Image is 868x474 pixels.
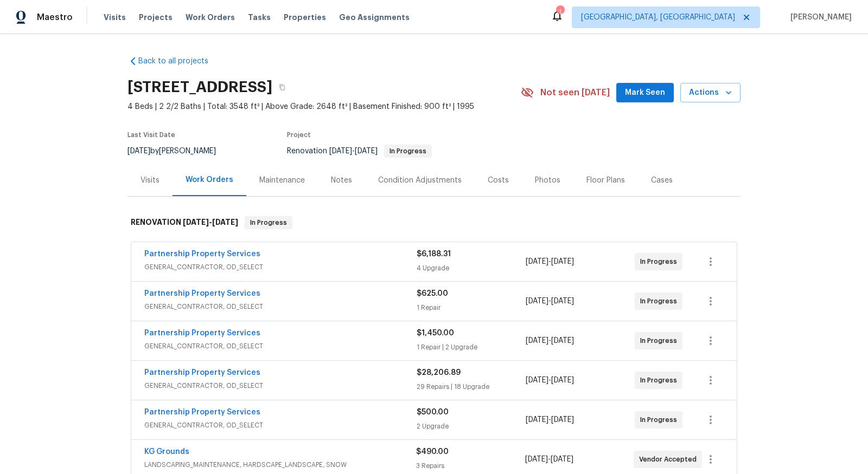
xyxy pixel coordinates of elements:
span: [DATE] [526,416,548,424]
span: In Progress [385,148,431,154]
span: In Progress [640,414,681,425]
span: In Progress [246,217,291,228]
div: Visits [141,175,159,186]
span: Vendor Accepted [639,454,701,465]
span: [DATE] [526,337,548,345]
span: [DATE] [551,416,574,424]
span: [DATE] [551,376,574,384]
button: Actions [680,83,741,103]
span: Properties [284,12,326,23]
span: Tasks [248,14,271,21]
span: In Progress [640,296,681,307]
div: Condition Adjustments [378,175,462,186]
span: $6,188.31 [417,250,451,258]
span: $625.00 [417,290,448,297]
span: [DATE] [526,258,548,265]
span: - [329,147,378,155]
span: - [526,414,574,425]
span: Project [287,132,311,138]
span: LANDSCAPING_MAINTENANCE, HARDSCAPE_LANDSCAPE, SNOW [144,459,416,470]
span: - [526,256,574,267]
div: by [PERSON_NAME] [127,145,229,158]
a: KG Grounds [144,448,189,456]
div: 1 Repair | 2 Upgrade [417,342,526,353]
div: 29 Repairs | 18 Upgrade [417,381,526,392]
span: [DATE] [551,258,574,265]
div: 2 Upgrade [417,421,526,432]
div: RENOVATION [DATE]-[DATE]In Progress [127,205,741,240]
a: Partnership Property Services [144,329,260,337]
div: 1 Repair [417,302,526,313]
span: GENERAL_CONTRACTOR, OD_SELECT [144,341,417,352]
span: [DATE] [526,297,548,305]
a: Partnership Property Services [144,408,260,416]
span: - [183,218,238,226]
span: Maestro [37,12,73,23]
div: Photos [535,175,560,186]
span: [DATE] [551,337,574,345]
div: Maintenance [259,175,305,186]
span: Work Orders [186,12,235,23]
span: [DATE] [355,147,378,155]
div: Work Orders [186,174,233,185]
a: Partnership Property Services [144,290,260,297]
span: - [526,335,574,346]
div: 3 Repairs [416,460,525,471]
span: [DATE] [525,456,548,463]
span: [DATE] [526,376,548,384]
span: [DATE] [551,297,574,305]
span: - [525,454,573,465]
button: Copy Address [272,77,292,97]
span: Mark Seen [625,86,665,100]
div: Costs [488,175,509,186]
span: 4 Beds | 2 2/2 Baths | Total: 3548 ft² | Above Grade: 2648 ft² | Basement Finished: 900 ft² | 1995 [127,101,521,112]
span: [DATE] [551,456,573,463]
button: Mark Seen [616,83,674,103]
span: - [526,296,574,307]
div: 1 [556,7,564,17]
span: Not seen [DATE] [540,87,610,98]
span: Visits [104,12,126,23]
a: Partnership Property Services [144,250,260,258]
a: Partnership Property Services [144,369,260,376]
h2: [STREET_ADDRESS] [127,82,272,93]
span: $28,206.89 [417,369,461,376]
div: 4 Upgrade [417,263,526,274]
span: In Progress [640,256,681,267]
span: Actions [689,86,732,100]
span: [DATE] [329,147,352,155]
div: Floor Plans [586,175,625,186]
div: Notes [331,175,352,186]
span: $500.00 [417,408,449,416]
h6: RENOVATION [131,216,238,229]
span: In Progress [640,335,681,346]
span: GENERAL_CONTRACTOR, OD_SELECT [144,301,417,312]
span: GENERAL_CONTRACTOR, OD_SELECT [144,420,417,431]
span: [DATE] [183,218,209,226]
span: Projects [139,12,173,23]
span: $490.00 [416,448,449,456]
span: $1,450.00 [417,329,454,337]
span: GENERAL_CONTRACTOR, OD_SELECT [144,380,417,391]
span: - [526,375,574,386]
span: [GEOGRAPHIC_DATA], [GEOGRAPHIC_DATA] [581,12,735,23]
a: Back to all projects [127,56,232,67]
div: Cases [651,175,673,186]
span: In Progress [640,375,681,386]
span: Geo Assignments [339,12,410,23]
span: Last Visit Date [127,132,175,138]
span: [DATE] [212,218,238,226]
span: Renovation [287,147,432,155]
span: GENERAL_CONTRACTOR, OD_SELECT [144,262,417,272]
span: [DATE] [127,147,150,155]
span: [PERSON_NAME] [786,12,852,23]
